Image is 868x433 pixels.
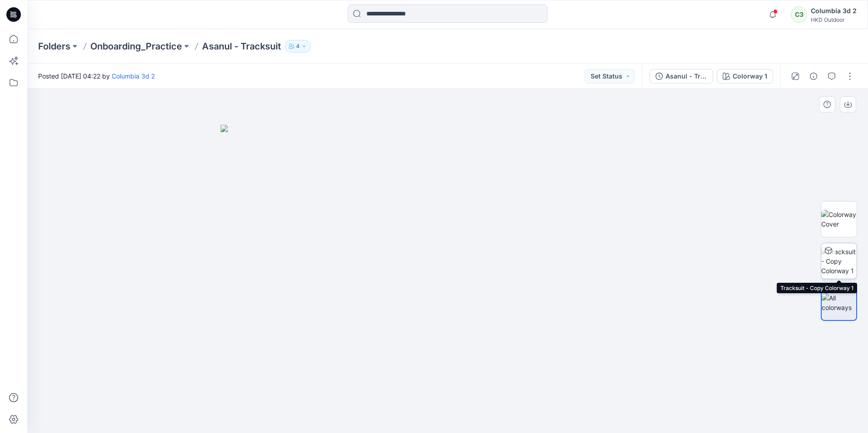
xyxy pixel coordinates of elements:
a: Folders [38,40,70,53]
button: Colorway 1 [717,69,773,84]
a: Columbia 3d 2 [112,72,155,80]
div: Asanul - Tracksuit [666,71,707,81]
p: 4 [296,41,300,51]
img: Colorway Cover [821,210,857,229]
div: C3 [791,6,807,23]
button: Details [806,69,821,84]
div: Columbia 3d 2 [811,5,857,16]
span: Posted [DATE] 04:22 by [38,71,155,81]
div: Colorway 1 [733,71,767,81]
div: HKD Outdoor [811,16,857,23]
a: Onboarding_Practice [90,40,182,53]
img: Tracksuit - Copy Colorway 1 [821,247,857,276]
img: eyJhbGciOiJIUzI1NiIsImtpZCI6IjAiLCJzbHQiOiJzZXMiLCJ0eXAiOiJKV1QifQ.eyJkYXRhIjp7InR5cGUiOiJzdG9yYW... [221,125,675,433]
button: 4 [285,40,311,53]
p: Asanul - Tracksuit [202,40,281,53]
img: All colorways [822,293,856,312]
button: Asanul - Tracksuit [650,69,713,84]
